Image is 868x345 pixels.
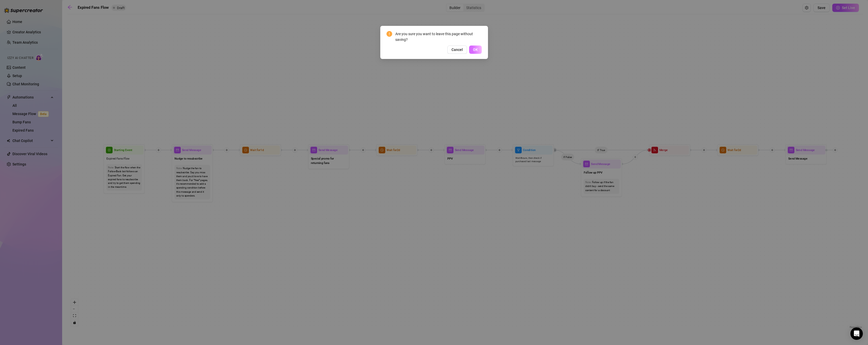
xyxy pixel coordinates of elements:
[447,46,467,54] button: Cancel
[850,327,863,340] div: Open Intercom Messenger
[386,31,392,37] span: exclamation-circle
[473,48,478,52] span: OK
[395,31,482,42] div: Are you sure you want to leave this page without saving?
[451,48,463,52] span: Cancel
[469,46,482,54] button: OK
